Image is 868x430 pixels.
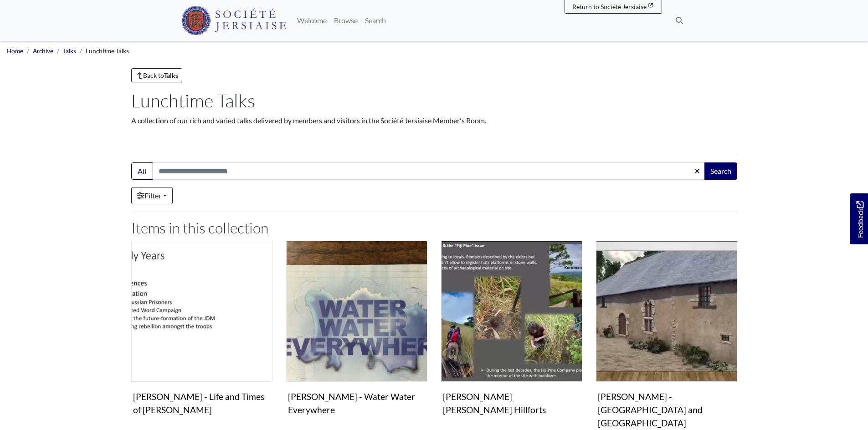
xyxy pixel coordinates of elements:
img: Hervé Duval - Gatignol Nadroga Navosa Hillforts [441,241,582,382]
img: Marie Louise Backhurst - Pays de Redon and Pays de Rennes [596,241,737,382]
button: All [131,162,153,180]
img: Sue Hardy - Water Water Everywhere [286,241,427,382]
button: Search [704,162,737,180]
h2: Items in this collection [131,219,737,237]
img: Roy Le Herissier - Life and Times of Norman Le Brocq [131,241,272,382]
span: Return to Société Jersiaise [572,3,647,10]
a: Back toTalks [131,68,183,82]
a: Roy Le Herissier - Life and Times of Norman Le Brocq [PERSON_NAME] - Life and Times of [PERSON_NAME] [131,241,272,419]
a: Talks [63,47,76,55]
h1: Lunchtime Talks [131,90,737,111]
p: A collection of our rich and varied talks delivered by members and visitors in the Société Jersia... [131,115,737,126]
a: Browse [330,11,361,30]
a: Welcome [293,11,330,30]
a: Archive [33,47,53,55]
a: Société Jersiaise logo [181,4,287,37]
a: Search [361,11,390,30]
img: Société Jersiaise [181,6,287,35]
a: Hervé Duval - Gatignol Nadroga Navosa Hillforts [PERSON_NAME] [PERSON_NAME] Hillforts [441,241,582,419]
a: Filter [131,187,173,204]
strong: Talks [164,71,178,79]
a: Sue Hardy - Water Water Everywhere [PERSON_NAME] - Water Water Everywhere [286,241,427,419]
a: Home [7,47,23,55]
span: Lunchtime Talks [86,47,129,55]
input: Search this collection... [153,162,705,180]
a: Would you like to provide feedback? [850,193,868,244]
span: Feedback [854,201,865,238]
